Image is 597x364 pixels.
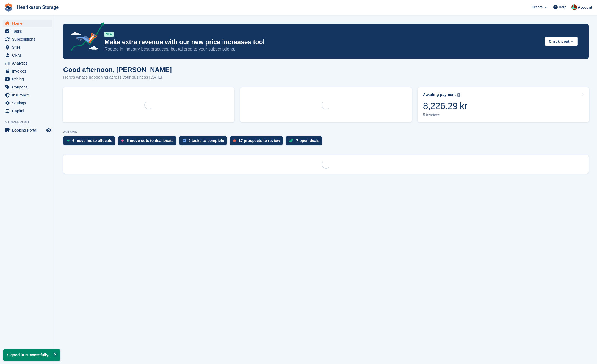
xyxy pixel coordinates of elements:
a: menu [3,59,52,67]
img: move_outs_to_deallocate_icon-f764333ba52eb49d3ac5e1228854f67142a1ed5810a6f6cc68b1a99e826820c5.svg [121,139,124,142]
img: Isak Martinelle [571,4,577,10]
a: menu [3,75,52,83]
div: 5 invoices [423,113,467,117]
a: menu [3,67,52,75]
span: Help [559,4,566,10]
a: 5 move outs to deallocate [118,136,179,148]
a: menu [3,20,52,27]
span: Coupons [12,83,45,91]
img: move_ins_to_allocate_icon-fdf77a2bb77ea45bf5b3d319d69a93e2d87916cf1d5bf7949dd705db3b84f3ca.svg [67,139,70,142]
div: 7 open deals [296,138,320,143]
p: ACTIONS [63,130,589,134]
span: Insurance [12,91,45,99]
p: Rooted in industry best practices, but tailored to your subscriptions. [104,46,541,52]
p: Make extra revenue with our new price increases tool [104,38,541,46]
div: Awaiting payment [423,92,456,97]
img: task-75834270c22a3079a89374b754ae025e5fb1db73e45f91037f5363f120a921f8.svg [183,139,186,142]
a: menu [3,51,52,59]
a: menu [3,83,52,91]
div: 8,226.29 kr [423,100,467,112]
a: Preview store [45,127,52,134]
a: menu [3,35,52,43]
span: Pricing [12,75,45,83]
img: stora-icon-8386f47178a22dfd0bd8f6a31ec36ba5ce8667c1dd55bd0f319d3a0aa187defe.svg [4,3,13,12]
a: Henriksson Storage [15,3,61,12]
span: Subscriptions [12,35,45,43]
img: prospect-51fa495bee0391a8d652442698ab0144808aea92771e9ea1ae160a38d050c398.svg [233,139,236,142]
p: Here's what's happening across your business [DATE] [63,74,172,80]
img: icon-info-grey-7440780725fd019a000dd9b08b2336e03edf1995a4989e88bcd33f0948082b44.svg [457,93,460,97]
a: menu [3,126,52,134]
div: 5 move outs to deallocate [127,138,174,143]
span: Sites [12,43,45,51]
a: menu [3,27,52,35]
div: 6 move ins to allocate [72,138,112,143]
span: Tasks [12,27,45,35]
span: Storefront [5,120,55,125]
button: Check it out → [545,37,578,46]
span: CRM [12,51,45,59]
div: 17 prospects to review [239,138,280,143]
h1: Good afternoon, [PERSON_NAME] [63,66,172,73]
a: 7 open deals [286,136,325,148]
a: Awaiting payment 8,226.29 kr 5 invoices [418,87,589,122]
a: 17 prospects to review [230,136,286,148]
a: menu [3,107,52,115]
span: Capital [12,107,45,115]
img: price-adjustments-announcement-icon-8257ccfd72463d97f412b2fc003d46551f7dbcb40ab6d574587a9cd5c0d94... [66,22,104,54]
span: Booking Portal [12,126,45,134]
a: 6 move ins to allocate [63,136,118,148]
a: menu [3,43,52,51]
a: 2 tasks to complete [179,136,230,148]
span: Account [578,5,592,10]
a: menu [3,91,52,99]
img: deal-1b604bf984904fb50ccaf53a9ad4b4a5d6e5aea283cecdc64d6e3604feb123c2.svg [289,139,294,143]
span: Create [532,4,543,10]
a: menu [3,99,52,107]
div: NEW [104,32,114,37]
span: Settings [12,99,45,107]
div: 2 tasks to complete [189,138,224,143]
span: Analytics [12,59,45,67]
p: Signed in successfully. [3,349,60,361]
span: Home [12,20,45,27]
span: Invoices [12,67,45,75]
